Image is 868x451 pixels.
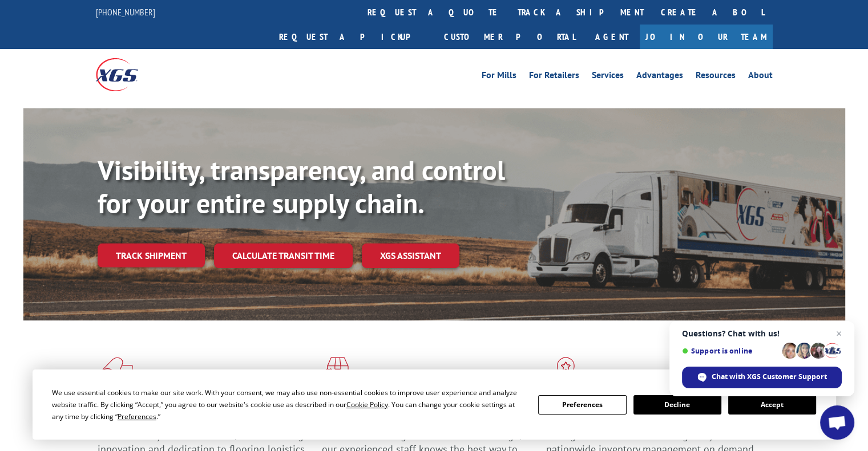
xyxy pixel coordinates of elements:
[636,71,683,83] a: Advantages
[52,387,524,422] div: We use essential cookies to make our site work. With your consent, we may also use non-essential ...
[584,25,640,49] a: Agent
[118,412,156,421] span: Preferences
[820,405,854,440] a: Open chat
[682,347,778,355] span: Support is online
[682,367,842,388] span: Chat with XGS Customer Support
[546,357,586,387] img: xgs-icon-flagship-distribution-model-red
[529,71,579,83] a: For Retailers
[640,25,773,49] a: Join Our Team
[98,357,133,387] img: xgs-icon-total-supply-chain-intelligence-red
[98,243,205,267] a: Track shipment
[362,243,459,268] a: XGS ASSISTANT
[96,6,155,18] a: [PHONE_NUMBER]
[748,71,773,83] a: About
[633,395,721,415] button: Decline
[33,369,836,440] div: Cookie Consent Prompt
[538,395,626,415] button: Preferences
[98,152,505,221] b: Visibility, transparency, and control for your entire supply chain.
[592,71,624,83] a: Services
[214,243,353,268] a: Calculate transit time
[482,71,516,83] a: For Mills
[728,395,816,415] button: Accept
[435,25,584,49] a: Customer Portal
[682,329,842,338] span: Questions? Chat with us!
[271,25,435,49] a: Request a pickup
[696,71,736,83] a: Resources
[346,400,388,409] span: Cookie Policy
[712,372,827,382] span: Chat with XGS Customer Support
[322,357,349,387] img: xgs-icon-focused-on-flooring-red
